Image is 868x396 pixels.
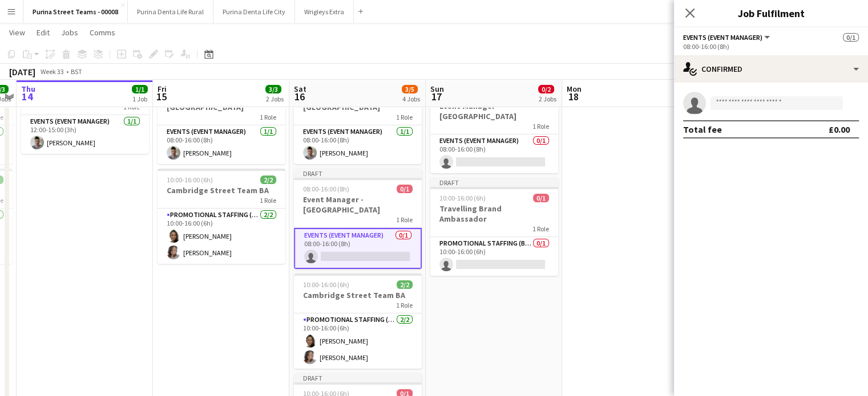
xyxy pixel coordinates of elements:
[843,33,859,42] span: 0/1
[21,84,35,94] span: Thu
[167,175,213,184] span: 10:00-16:00 (6h)
[260,113,276,121] span: 1 Role
[397,185,413,193] span: 0/1
[21,115,149,154] app-card-role: Events (Event Manager)1/112:00-15:00 (3h)[PERSON_NAME]
[430,178,558,187] div: Draft
[158,185,285,195] h3: Cambridge Street Team BA
[23,1,128,23] button: Purina Street Teams - 00008
[565,90,582,103] span: 18
[430,237,558,276] app-card-role: Promotional Staffing (Brand Ambassadors)0/110:00-16:00 (6h)
[538,85,554,93] span: 0/2
[9,66,35,77] div: [DATE]
[132,95,147,103] div: 1 Job
[294,84,306,94] span: Sat
[294,290,422,300] h3: Cambridge Street Team BA
[396,301,413,309] span: 1 Role
[430,75,558,173] app-job-card: Draft08:00-16:00 (8h)0/1Event Manager - [GEOGRAPHIC_DATA]1 RoleEvents (Event Manager)0/108:00-16:...
[402,95,420,103] div: 4 Jobs
[128,1,213,23] button: Purina Denta Life Rural
[294,169,422,269] app-job-card: Draft08:00-16:00 (8h)0/1Event Manager - [GEOGRAPHIC_DATA]1 RoleEvents (Event Manager)0/108:00-16:...
[265,85,281,93] span: 3/3
[9,27,25,38] span: View
[429,90,444,103] span: 17
[5,25,30,40] a: View
[396,113,413,121] span: 1 Role
[294,75,422,164] app-job-card: 08:00-16:00 (8h)1/1Event Manager [GEOGRAPHIC_DATA]1 RoleEvents (Event Manager)1/108:00-16:00 (8h)...
[37,27,50,38] span: Edit
[539,95,556,103] div: 2 Jobs
[158,84,167,94] span: Fri
[158,209,285,264] app-card-role: Promotional Staffing (Brand Ambassadors)2/210:00-16:00 (6h)[PERSON_NAME][PERSON_NAME]
[397,280,413,289] span: 2/2
[294,228,422,269] app-card-role: Events (Event Manager)0/108:00-16:00 (8h)
[260,175,276,184] span: 2/2
[132,85,148,93] span: 1/1
[260,196,276,205] span: 1 Role
[430,101,558,121] h3: Event Manager - [GEOGRAPHIC_DATA]
[303,185,349,193] span: 08:00-16:00 (8h)
[266,95,284,103] div: 2 Jobs
[295,1,354,23] button: Wrigleys Extra
[32,25,54,40] a: Edit
[294,273,422,369] app-job-card: 10:00-16:00 (6h)2/2Cambridge Street Team BA1 RolePromotional Staffing (Brand Ambassadors)2/210:00...
[439,194,486,202] span: 10:00-16:00 (6h)
[430,84,444,94] span: Sun
[567,84,582,94] span: Mon
[156,90,167,103] span: 15
[532,122,549,130] span: 1 Role
[294,194,422,215] h3: Event Manager - [GEOGRAPHIC_DATA]
[19,90,35,103] span: 14
[213,1,295,23] button: Purina Denta Life City
[38,67,66,76] span: Week 33
[402,85,418,93] span: 3/5
[683,42,859,51] div: 08:00-16:00 (8h)
[90,27,115,38] span: Comms
[158,125,285,164] app-card-role: Events (Event Manager)1/108:00-16:00 (8h)[PERSON_NAME]
[430,134,558,173] app-card-role: Events (Event Manager)0/108:00-16:00 (8h)
[158,75,285,164] app-job-card: 08:00-16:00 (8h)1/1Event Manager [GEOGRAPHIC_DATA]1 RoleEvents (Event Manager)1/108:00-16:00 (8h)...
[674,6,868,21] h3: Job Fulfilment
[532,224,549,233] span: 1 Role
[294,373,422,382] div: Draft
[158,169,285,264] app-job-card: 10:00-16:00 (6h)2/2Cambridge Street Team BA1 RolePromotional Staffing (Brand Ambassadors)2/210:00...
[683,33,762,42] span: Events (Event Manager)
[294,125,422,164] app-card-role: Events (Event Manager)1/108:00-16:00 (8h)[PERSON_NAME]
[829,124,850,135] div: £0.00
[56,25,83,40] a: Jobs
[674,55,868,83] div: Confirmed
[683,33,772,42] button: Events (Event Manager)
[430,178,558,276] app-job-card: Draft10:00-16:00 (6h)0/1Travelling Brand Ambassador1 RolePromotional Staffing (Brand Ambassadors)...
[71,67,82,76] div: BST
[303,280,349,289] span: 10:00-16:00 (6h)
[61,27,78,38] span: Jobs
[533,194,549,202] span: 0/1
[430,203,558,224] h3: Travelling Brand Ambassador
[85,25,120,40] a: Comms
[683,124,722,135] div: Total fee
[292,90,306,103] span: 16
[294,313,422,369] app-card-role: Promotional Staffing (Brand Ambassadors)2/210:00-16:00 (6h)[PERSON_NAME][PERSON_NAME]
[396,215,413,224] span: 1 Role
[294,169,422,178] div: Draft
[21,75,149,154] app-job-card: 12:00-15:00 (3h)1/1Travel Day1 RoleEvents (Event Manager)1/112:00-15:00 (3h)[PERSON_NAME]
